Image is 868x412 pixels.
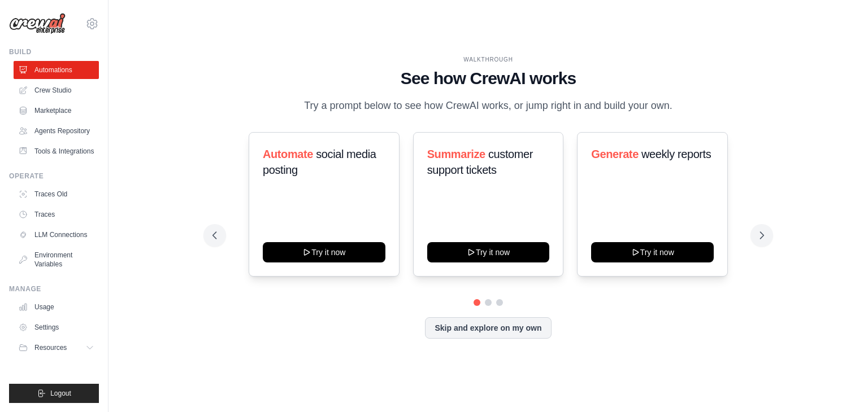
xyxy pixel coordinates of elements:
span: Generate [591,148,639,160]
a: Settings [14,318,99,336]
span: social media posting [263,148,376,176]
button: Resources [14,339,99,357]
span: Summarize [427,148,485,160]
a: Usage [14,298,99,316]
div: Operate [9,172,99,181]
a: Tools & Integrations [14,142,99,160]
a: LLM Connections [14,226,99,244]
div: Manage [9,284,99,293]
a: Environment Variables [14,246,99,273]
button: Try it now [427,242,550,262]
button: Skip and explore on my own [425,317,551,339]
button: Try it now [263,242,385,262]
a: Traces Old [14,185,99,203]
div: WALKTHROUGH [212,55,764,64]
span: Automate [263,148,313,160]
img: Logo [9,13,66,34]
a: Crew Studio [14,81,99,99]
p: Try a prompt below to see how CrewAI works, or jump right in and build your own. [298,98,678,114]
a: Traces [14,205,99,223]
span: Resources [34,343,67,352]
h1: See how CrewAI works [212,68,764,89]
a: Automations [14,61,99,79]
button: Try it now [591,242,714,262]
div: Build [9,47,99,56]
a: Agents Repository [14,122,99,140]
span: Logout [50,389,71,398]
span: weekly reports [641,148,711,160]
a: Marketplace [14,102,99,120]
button: Logout [9,384,99,403]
